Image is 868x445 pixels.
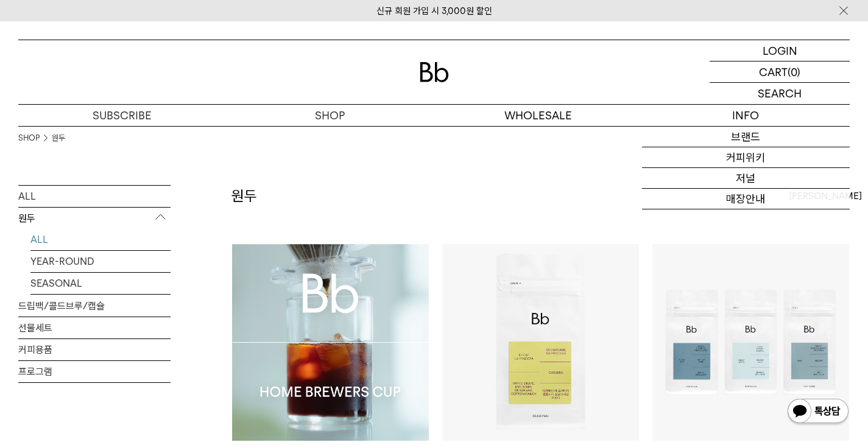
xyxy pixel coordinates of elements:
[758,83,802,104] p: SEARCH
[786,398,850,427] img: 카카오톡 채널 1:1 채팅 버튼
[18,105,226,126] a: SUBSCRIBE
[652,244,849,441] img: 블렌드 커피 3종 (각 200g x3)
[376,5,492,16] a: 신규 회원 가입 시 3,000원 할인
[232,244,429,441] img: Bb 홈 브루어스 컵
[18,208,171,230] p: 원두
[30,273,171,294] a: SEASONAL
[18,132,40,144] a: SHOP
[30,251,171,272] a: YEAR-ROUND
[52,132,65,144] a: 원두
[231,186,257,206] h2: 원두
[710,40,850,61] a: LOGIN
[18,186,171,207] a: ALL
[759,61,788,82] p: CART
[710,61,850,83] a: CART (0)
[226,105,434,126] a: SHOP
[642,105,850,126] p: INFO
[442,244,639,441] img: 콜롬비아 라 프라데라 디카페인
[642,168,850,189] a: 저널
[18,317,171,338] a: 선물세트
[18,295,171,317] a: 드립백/콜드브루/캡슐
[30,229,171,250] a: ALL
[788,61,800,82] p: (0)
[434,105,642,126] p: WHOLESALE
[18,361,171,382] a: 프로그램
[763,40,797,61] p: LOGIN
[642,209,850,230] a: 채용
[18,339,171,360] a: 커피용품
[420,62,449,82] img: 로고
[642,147,850,168] a: 커피위키
[642,127,850,147] a: 브랜드
[642,189,850,209] a: 매장안내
